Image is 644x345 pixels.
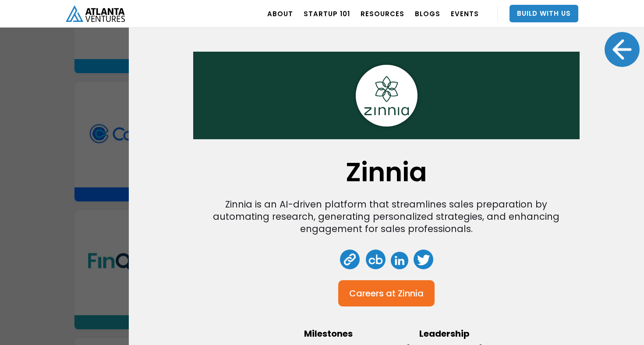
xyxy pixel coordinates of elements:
[361,1,404,26] a: RESOURCES
[510,5,578,22] a: Build With Us
[451,1,479,26] a: EVENTS
[304,1,350,26] a: Startup 101
[267,1,293,26] a: ABOUT
[415,1,440,26] a: BLOGS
